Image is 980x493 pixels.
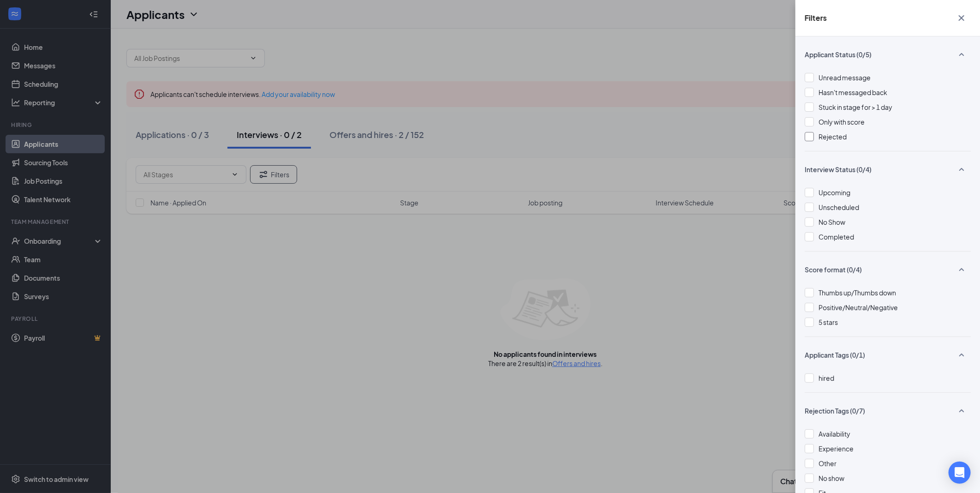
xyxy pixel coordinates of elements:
[956,405,967,416] svg: SmallChevronUp
[819,203,859,211] span: Unscheduled
[819,459,837,468] span: Other
[956,349,967,361] svg: SmallChevronUp
[805,406,865,415] span: Rejection Tags (0/7)
[952,346,971,364] button: SmallChevronUp
[819,303,898,312] span: Positive/Neutral/Negative
[819,430,850,438] span: Availability
[956,12,967,24] svg: Cross
[819,118,865,126] span: Only with score
[952,161,971,178] button: SmallChevronUp
[819,474,844,482] span: No show
[819,188,850,197] span: Upcoming
[949,462,971,484] div: Open Intercom Messenger
[805,265,862,274] span: Score format (0/4)
[819,289,896,297] span: Thumbs up/Thumbs down
[952,402,971,420] button: SmallChevronUp
[819,445,854,453] span: Experience
[819,233,854,241] span: Completed
[819,73,871,82] span: Unread message
[819,218,845,226] span: No Show
[952,261,971,278] button: SmallChevronUp
[819,374,834,382] span: hired
[805,13,827,23] h5: Filters
[952,9,971,27] button: Cross
[956,264,967,275] svg: SmallChevronUp
[952,46,971,63] button: SmallChevronUp
[819,88,887,96] span: Hasn't messaged back
[805,350,865,360] span: Applicant Tags (0/1)
[805,50,872,59] span: Applicant Status (0/5)
[956,164,967,175] svg: SmallChevronUp
[819,318,838,326] span: 5 stars
[956,49,967,60] svg: SmallChevronUp
[819,132,847,141] span: Rejected
[819,103,892,111] span: Stuck in stage for > 1 day
[805,165,872,174] span: Interview Status (0/4)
